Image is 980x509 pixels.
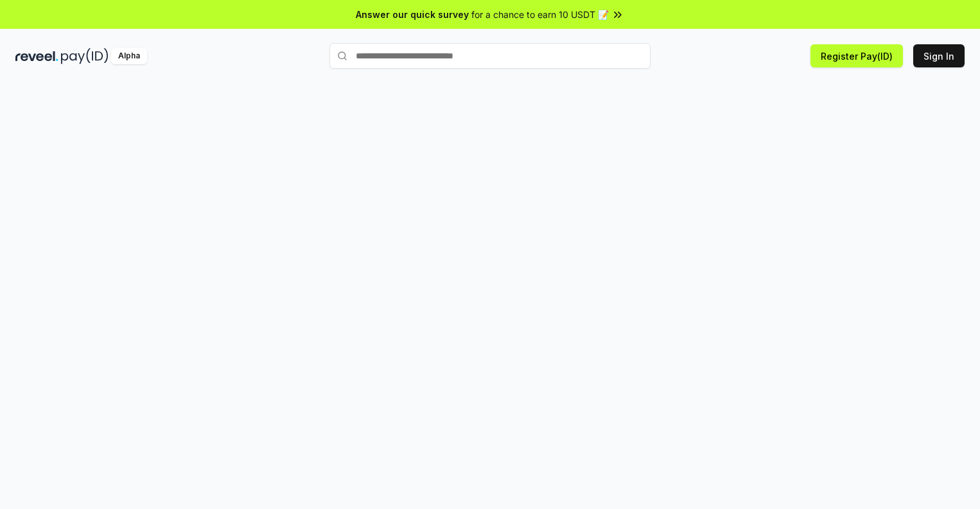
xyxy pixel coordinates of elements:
[15,48,58,64] img: reveel_dark
[810,44,903,67] button: Register Pay(ID)
[111,48,147,64] div: Alpha
[471,8,609,21] span: for a chance to earn 10 USDT 📝
[61,48,109,64] img: pay_id
[913,44,965,67] button: Sign In
[356,8,469,21] span: Answer our quick survey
